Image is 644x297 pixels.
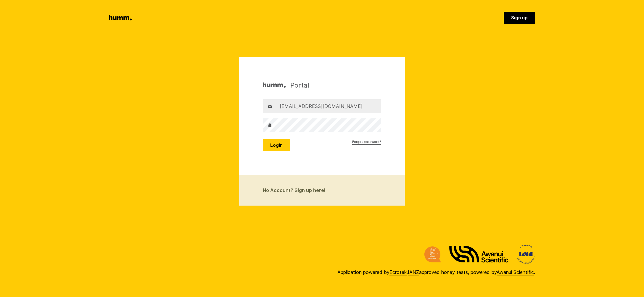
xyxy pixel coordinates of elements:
[263,81,286,90] img: Humm
[449,246,508,263] img: Awanui Scientific
[263,139,290,151] button: Login
[424,246,441,262] img: Ecrotek
[263,81,309,90] h1: Portal
[389,269,407,275] a: Ecrotek
[504,12,535,24] a: Sign up
[352,139,381,145] a: Forgot password?
[239,175,405,206] a: No Account? Sign up here!
[408,269,419,275] a: IANZ
[337,269,535,276] div: Application powered by . approved honey tests, powered by .
[517,245,535,264] img: International Accreditation New Zealand
[497,269,534,275] a: Awanui Scientific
